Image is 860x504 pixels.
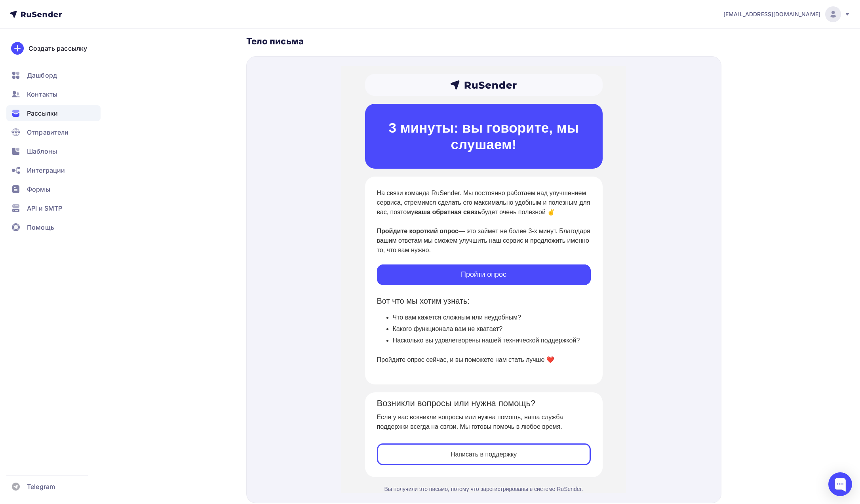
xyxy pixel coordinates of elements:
span: Контакты [27,89,57,99]
span: API и SMTP [27,204,62,213]
b: 3 минуты: вы говорите, мы слушаем! [48,54,238,86]
h2: Возникли вопросы или нужна помощь? [36,332,249,342]
p: — это займет не более 3-х минут. Благодаря вашим ответам мы сможем улучшить наш сервис и предложи... [36,160,249,189]
a: Пройти опрос [36,198,249,219]
span: Рассылки [27,108,58,118]
strong: ваша обратная связь [73,143,140,149]
img: Logo RuSender [24,8,261,30]
p: Насколько вы удовлетворены нашей технической поддержкой? [51,270,249,279]
p: Пройдите опрос сейчас, и вы поможете нам стать лучше ❤️ [36,289,249,299]
a: Отправители [6,124,101,140]
p: На связи команда RuSender. Мы постоянно работаем над улучшением сервиса, стремимся сделать его ма... [36,122,249,151]
span: Шаблоны [27,146,57,156]
h3: Вот что мы хотим узнать: [36,229,249,241]
span: Отправители [27,127,69,137]
span: [EMAIL_ADDRESS][DOMAIN_NAME] [723,10,820,18]
p: Какого функционала вам не хватает? [51,258,249,268]
a: [EMAIL_ADDRESS][DOMAIN_NAME] [723,6,850,22]
div: Создать рассылку [29,44,87,53]
span: Дашборд [27,70,57,80]
p: Вы получили это письмо, потому что зарегистрированы в системе RuSender. [32,419,253,427]
p: Что вам кажется сложным или неудобным? [51,247,249,256]
span: Формы [27,184,50,194]
b: Пройдите короткий опрос [36,162,117,168]
span: Telegram [27,482,55,491]
a: Написать в поддержку [37,378,248,398]
a: Дашборд [6,67,101,83]
a: Шаблоны [6,143,101,159]
span: Помощь [27,223,54,232]
a: Контакты [6,86,101,102]
a: Формы [6,181,101,197]
p: Если у вас возникли вопросы или нужна помощь, наша служба поддержки всегда на связи. Мы готовы по... [36,346,249,365]
span: Интеграции [27,165,65,175]
div: Тело письма [246,36,721,47]
a: Рассылки [6,105,101,121]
